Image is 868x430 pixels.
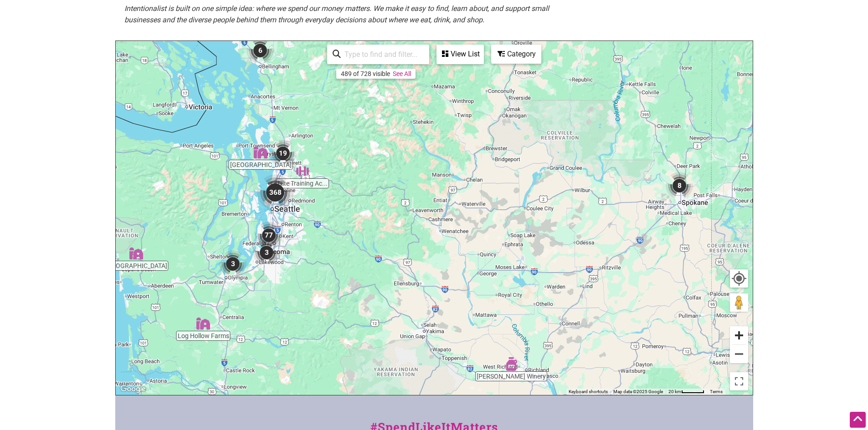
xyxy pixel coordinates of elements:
[710,389,723,394] a: Terms
[666,172,693,199] div: 8
[730,293,748,312] button: Drag Pegman onto the map to open Street View
[341,46,424,63] input: Type to find and filter...
[124,4,549,25] em: Intentionalist is built on one simple idea: where we spend our money matters. We make it easy to ...
[196,317,210,330] div: Log Hollow Farms
[730,326,748,344] button: Zoom in
[269,140,297,167] div: 19
[118,383,148,395] a: Open this area in Google Maps (opens a new window)
[613,389,663,394] span: Map data ©2025 Google
[219,250,247,278] div: 3
[569,389,608,395] button: Keyboard shortcuts
[327,45,429,64] div: Type to search and filter
[257,174,293,211] div: 368
[254,146,267,159] div: Lesedi Farm
[437,46,483,63] div: View List
[253,239,280,266] div: 3
[393,70,411,77] a: See All
[729,372,749,391] button: Toggle fullscreen view
[437,45,484,64] div: See a list of the visible businesses
[730,269,748,288] button: Your Location
[296,164,309,178] div: Elite Training Academy
[491,45,541,64] div: Filter by category
[255,222,282,249] div: 77
[730,345,748,363] button: Zoom out
[666,389,707,395] button: Map Scale: 20 km per 47 pixels
[492,46,540,63] div: Category
[504,357,518,371] div: Frichette Winery
[129,247,143,260] div: Sky Island Farm
[850,412,866,428] div: Scroll Back to Top
[247,37,274,64] div: 6
[118,383,148,395] img: Google
[341,70,390,77] div: 489 of 728 visible
[668,389,681,394] span: 20 km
